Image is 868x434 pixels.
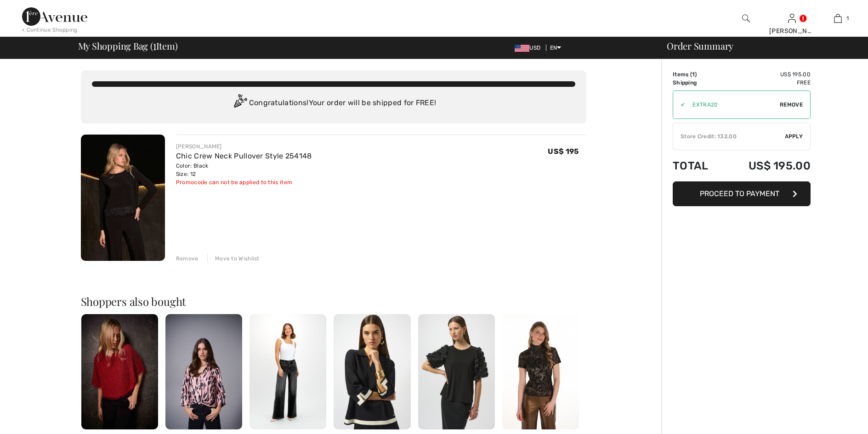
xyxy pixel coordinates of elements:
[81,314,158,429] img: Glamorous Fringe Pullover Style 254105
[22,26,78,34] div: < Continue Shopping
[780,101,803,109] span: Remove
[515,45,544,51] span: USD
[673,132,785,141] div: Store Credit: 132.00
[685,91,780,118] input: Promo code
[656,41,862,51] div: Order Summary
[723,79,811,87] td: Free
[176,152,312,160] a: Chic Crew Neck Pullover Style 254148
[673,101,685,109] div: ✔
[785,132,803,141] span: Apply
[548,147,579,156] span: US$ 195
[769,26,814,36] div: [PERSON_NAME]
[176,178,312,186] div: Promocode can not be applied to this item
[334,314,410,429] img: Chic Hip-Length Pullover Style 253909
[78,41,178,51] span: My Shopping Bag ( Item)
[22,7,87,26] img: 1ère Avenue
[673,181,811,206] button: Proceed to Payment
[250,314,326,429] img: Belted Mid-Rise Jeans Style 241350
[176,142,312,151] div: [PERSON_NAME]
[81,296,586,307] h2: Shoppers also bought
[692,71,695,78] span: 1
[700,189,779,198] span: Proceed to Payment
[742,13,750,24] img: search the website
[723,70,811,79] td: US$ 195.00
[515,45,529,52] img: US Dollar
[846,14,849,23] span: 1
[673,70,723,79] td: Items ( )
[92,94,575,113] div: Congratulations! Your order will be shipped for FREE!
[176,254,199,263] div: Remove
[723,150,811,181] td: US$ 195.00
[673,79,723,87] td: Shipping
[231,94,249,113] img: Congratulation2.svg
[418,314,495,429] img: Floral Puff Sleeve Pullover Style 254064
[673,150,723,181] td: Total
[153,39,156,51] span: 1
[815,13,860,24] a: 1
[788,14,796,23] a: Sign In
[165,314,242,429] img: Animal Print Button Shirt Style 253059
[788,13,796,24] img: My Info
[81,135,165,261] img: Chic Crew Neck Pullover Style 254148
[176,162,312,178] div: Color: Black Size: 12
[207,254,260,263] div: Move to Wishlist
[550,45,562,51] span: EN
[502,314,579,429] img: Floral Pullover with Jewel Embellishment Style 254321
[834,13,842,24] img: My Bag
